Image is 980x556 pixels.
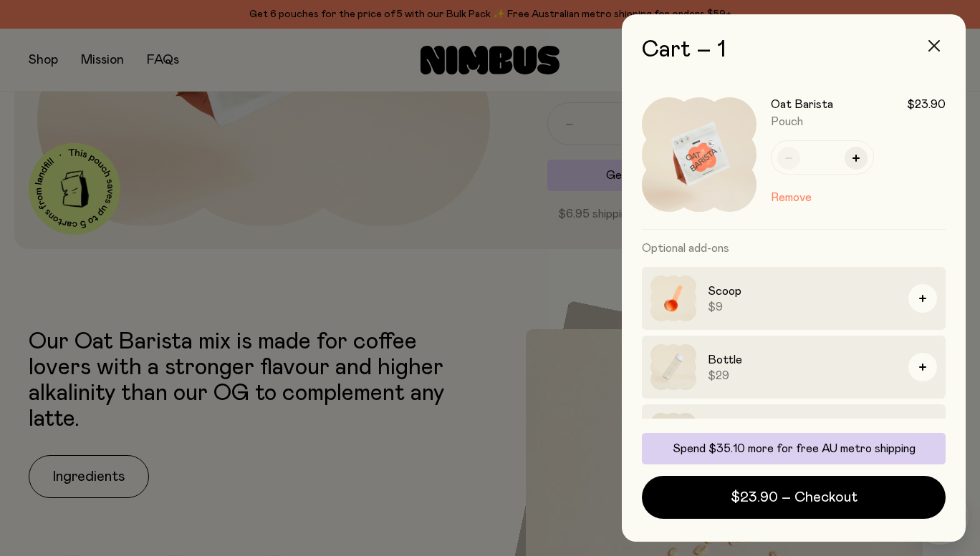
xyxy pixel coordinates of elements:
[708,369,897,383] span: $29
[642,37,946,63] h2: Cart – 1
[771,97,833,112] h3: Oat Barista
[708,300,897,314] span: $9
[642,476,946,519] button: $23.90 – Checkout
[771,116,803,127] span: Pouch
[771,189,812,206] button: Remove
[708,351,897,369] h3: Bottle
[907,97,946,112] span: $23.90
[731,487,857,507] span: $23.90 – Checkout
[650,442,937,456] p: Spend $35.10 more for free AU metro shipping
[708,283,897,300] h3: Scoop
[642,230,946,267] h3: Optional add-ons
